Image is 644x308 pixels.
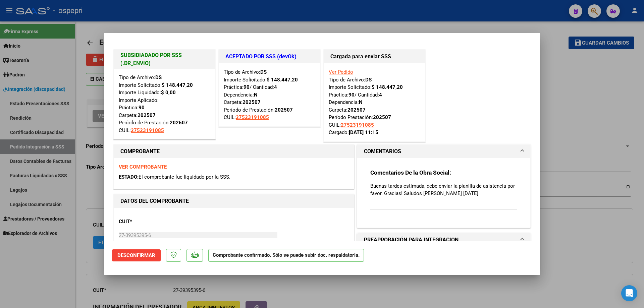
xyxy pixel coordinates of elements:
[365,77,372,83] strong: DS
[348,92,355,98] strong: 90
[120,148,160,155] strong: COMPROBANTE
[139,105,145,111] strong: 90
[161,89,176,96] strong: $ 0,00
[372,84,403,90] strong: $ 148.447,20
[120,198,189,204] strong: DATOS DEL COMPROBANTE
[357,145,530,158] mat-expansion-panel-header: COMENTARIOS
[244,84,250,90] strong: 90
[357,233,530,247] mat-expansion-panel-header: PREAPROBACIÓN PARA INTEGRACION
[155,74,162,80] strong: DS
[243,99,261,105] strong: 202507
[379,92,382,98] strong: 4
[117,252,155,258] span: Desconfirmar
[275,107,293,113] strong: 202507
[329,68,420,136] div: Tipo de Archivo: Importe Solicitado: Práctica: / Cantidad: Dependencia: Carpeta: Período Prestaci...
[139,174,230,180] span: El comprobante fue liquidado por la SSS.
[225,53,314,61] h1: ACEPTADO POR SSS (devOk)
[224,68,315,121] div: Tipo de Archivo: Importe Solicitado: Práctica: / Cantidad: Dependencia: Carpeta: Período de Prest...
[359,99,363,105] strong: N
[347,107,366,113] strong: 202507
[329,69,353,75] a: Ver Pedido
[254,92,258,98] strong: N
[267,77,298,83] strong: $ 148.447,20
[274,84,277,90] strong: 4
[370,169,451,176] strong: Comentarios De la Obra Social:
[357,158,530,228] div: COMENTARIOS
[162,82,193,88] strong: $ 148.447,20
[208,249,364,262] p: Comprobante confirmado. Sólo se puede subir doc. respaldatoria.
[349,129,378,135] strong: [DATE] 11:15
[330,53,419,61] h1: Cargada para enviar SSS
[120,51,209,67] h1: SUBSIDIADADO POR SSS (.DR_ENVIO)
[370,182,517,197] p: Buenas tardes estimada, debe enviar la planilla de asistencia por favor. Gracias! Saludos [PERSON...
[119,218,188,226] p: CUIT
[236,114,269,120] span: 27523191085
[138,112,156,118] strong: 202507
[170,120,188,126] strong: 202507
[131,127,164,133] span: 27523191085
[119,164,167,170] a: VER COMPROBANTE
[260,69,267,75] strong: DS
[112,249,161,261] button: Desconfirmar
[373,114,391,120] strong: 202507
[621,285,637,301] div: Open Intercom Messenger
[341,122,374,128] span: 27523191085
[364,147,401,156] h1: COMENTARIOS
[364,236,459,244] h1: PREAPROBACIÓN PARA INTEGRACION
[119,174,139,180] span: ESTADO:
[119,74,210,134] div: Tipo de Archivo: Importe Solicitado: Importe Liquidado: Importe Aplicado: Práctica: Carpeta: Perí...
